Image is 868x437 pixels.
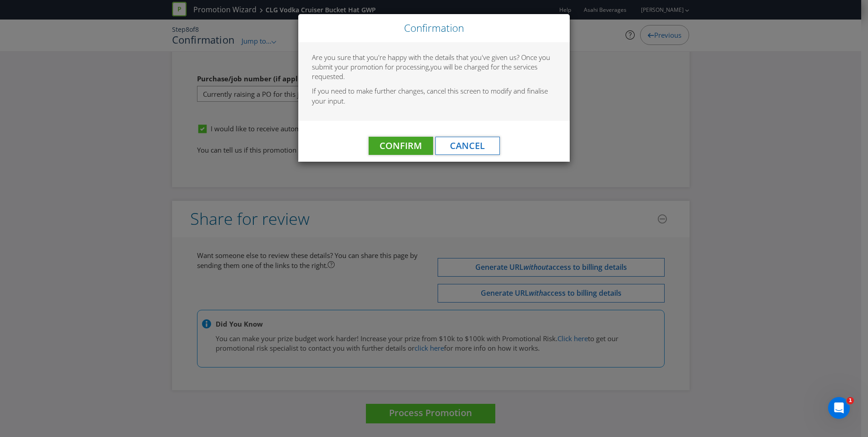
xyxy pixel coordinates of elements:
[380,139,422,152] span: Confirm
[312,53,550,71] span: Are you sure that you're happy with the details that you've given us? Once you submit your promot...
[404,21,464,35] span: Confirmation
[312,86,556,106] p: If you need to make further changes, cancel this screen to modify and finalise your input.
[369,137,433,155] button: Confirm
[847,397,854,404] span: 1
[828,397,850,419] iframe: Intercom live chat
[450,139,485,152] span: Cancel
[343,72,345,81] span: .
[312,62,538,81] span: you will be charged for the services requested
[298,14,570,42] div: Close
[435,137,500,155] button: Cancel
